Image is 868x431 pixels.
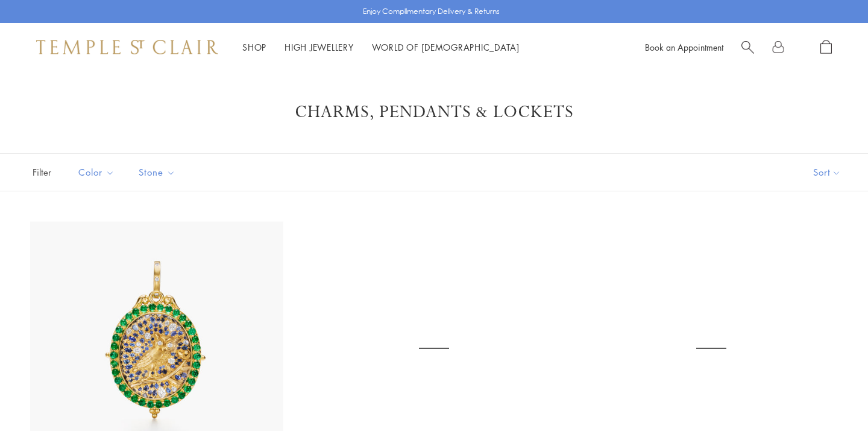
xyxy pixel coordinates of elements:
[820,40,832,55] a: Open Shopping Bag
[372,41,520,53] a: World of [DEMOGRAPHIC_DATA]World of [DEMOGRAPHIC_DATA]
[645,41,723,53] a: Book an Appointment
[72,165,124,180] span: Color
[285,41,354,53] a: High JewelleryHigh Jewellery
[133,165,184,180] span: Stone
[242,40,520,55] nav: Main navigation
[363,5,500,18] p: Enjoy Complimentary Delivery & Returns
[741,40,754,55] a: Search
[69,159,124,186] button: Color
[130,159,184,186] button: Stone
[242,41,266,53] a: ShopShop
[786,154,868,191] button: Show sort by
[36,40,218,54] img: Temple St. Clair
[48,101,820,123] h1: Charms, Pendants & Lockets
